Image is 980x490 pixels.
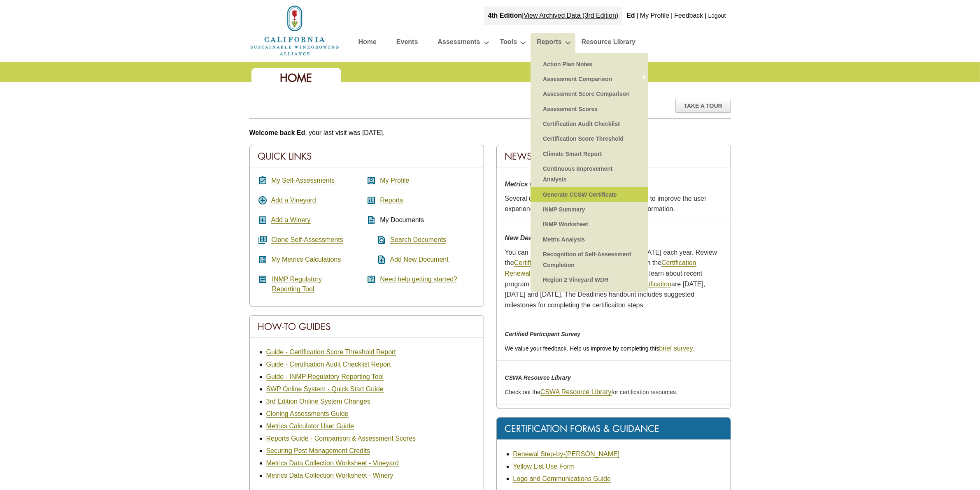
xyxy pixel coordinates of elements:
i: add_circle [258,195,268,205]
i: add_box [258,215,268,225]
a: Resource Library [582,36,636,51]
a: INMP Summary [539,202,640,217]
a: Tools [500,36,517,51]
a: Assessments [438,36,480,51]
a: Yellow List Use Form [513,463,575,470]
a: Climate Smart Report [539,146,640,161]
a: Metric Analysis [539,232,640,247]
a: 3rd Edition Online System Changes [266,398,370,405]
a: brief survey [659,345,693,352]
div: | [484,7,623,25]
a: Cloning Assessments Guide [266,410,349,418]
span: We value your feedback. Help us improve by completing this . [505,345,695,352]
span: » [642,75,646,83]
a: Logout [708,12,726,19]
a: Guide - INMP Regulatory Reporting Tool [266,373,384,381]
a: My Metrics Calculations [271,256,341,263]
a: Assessment Scores [539,102,640,116]
a: Guide - Certification Audit Checklist Report [266,361,391,368]
em: CSWA Resource Library [505,374,571,381]
a: Metrics Data Collection Worksheet - Vineyard [266,460,399,467]
div: | [636,7,639,25]
div: News [497,145,731,167]
a: My Self-Assessments [271,177,335,184]
a: Reports [537,36,561,51]
a: View Archived Data (3rd Edition) [524,12,618,19]
a: Clone Self-Assessments [271,236,343,244]
div: Quick Links [250,145,484,167]
img: logo_cswa2x.png [249,4,340,57]
a: Certification Renewal Steps [514,259,595,267]
a: Region 2 Vineyard WDR [539,272,640,287]
div: Certification Forms & Guidance [497,418,731,440]
a: Recognition of Self-Assessment Completion [539,247,640,273]
a: SWP Online System - Quick Start Guide [266,385,384,393]
a: Add New Document [390,256,449,263]
a: Generate CCSW Certificate [539,187,640,202]
a: My Profile [640,12,669,19]
a: CSWA Resource Library [540,388,612,396]
i: calculate [258,255,268,265]
a: Add a Vineyard [271,197,316,204]
i: assessment [367,195,377,205]
a: Reports Guide - Comparison & Assessment Scores [266,435,416,442]
i: description [367,215,377,225]
a: Home [358,36,377,51]
a: Action Plan Notes [539,57,640,72]
div: | [670,7,673,25]
a: Guide - Certification Score Threshold Report [266,348,396,356]
a: Certification Audit Checklist [539,116,640,131]
i: article [258,274,268,284]
span: Check out the for certification resources. [505,389,677,395]
p: , your last visit was [DATE]. [249,128,731,138]
strong: Metrics Center Updates [505,181,579,188]
a: Feedback [674,12,703,19]
a: Add a Winery [271,216,311,224]
i: assignment_turned_in [258,176,268,186]
a: My Profile [380,177,409,184]
a: Home [249,26,340,33]
strong: 4th Edition [488,12,522,19]
span: Home [280,71,312,85]
a: INMP Worksheet [539,217,640,232]
p: You can start the Self-Assessment as early as [DATE] each year. Review the handout and watch the ... [505,247,722,311]
span: My Documents [380,216,424,223]
i: note_add [367,255,387,265]
a: Continuous Improvement Analysis [539,161,640,187]
a: Reports [380,197,403,204]
a: Assessment Comparison [539,72,640,86]
a: Metrics Data Collection Worksheet - Winery [266,472,393,479]
b: Ed [626,12,635,19]
a: Events [396,36,418,51]
i: find_in_page [367,235,387,245]
i: help_center [367,274,377,284]
em: Certified Participant Survey [505,331,581,337]
a: Certification Score Threshold [539,131,640,146]
a: Securing Pest Management Credits [266,447,370,455]
b: Welcome back Ed [249,129,305,136]
div: | [704,7,708,25]
span: Several updates were made to the metrics center to improve the user experience and remove under-u... [505,195,707,213]
a: INMP RegulatoryReporting Tool [272,276,322,293]
a: Certification Renewal Webinar [505,259,696,277]
a: Metrics Calculator User Guide [266,423,354,430]
a: Assessment Score Comparison [539,86,640,101]
div: How-To Guides [250,316,484,338]
div: Take A Tour [675,99,731,113]
i: account_box [367,176,377,186]
a: Renewal Step-by-[PERSON_NAME] [513,451,620,458]
strong: New Deadlines [505,235,552,242]
a: Logo and Communications Guide [513,475,611,483]
a: Search Documents [390,236,446,244]
a: Need help getting started? [380,276,457,283]
i: queue [258,235,268,245]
